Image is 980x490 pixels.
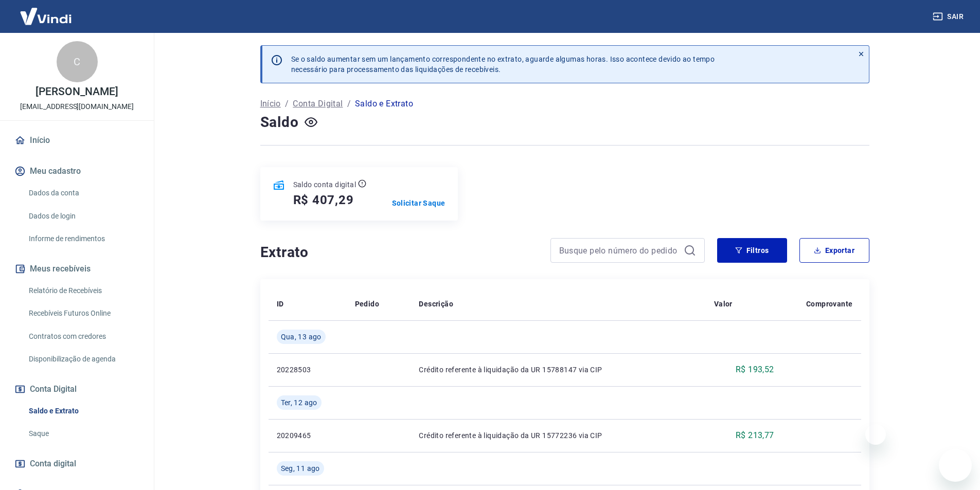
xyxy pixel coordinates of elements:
a: Conta digital [12,452,141,475]
p: R$ 193,52 [736,364,774,376]
p: Crédito referente à liquidação da UR 15772236 via CIP [419,430,697,441]
div: C [57,41,98,82]
button: Conta Digital [12,378,141,401]
p: R$ 213,77 [736,429,774,442]
p: 20209465 [277,430,338,441]
a: Conta Digital [293,98,343,110]
p: Descrição [419,299,453,309]
iframe: Botão para abrir a janela de mensagens [939,449,972,482]
a: Início [260,98,281,110]
span: Qua, 13 ago [281,332,322,342]
span: Conta digital [30,457,76,471]
p: Comprovante [806,299,852,309]
p: Crédito referente à liquidação da UR 15788147 via CIP [419,365,697,375]
a: Saque [25,423,141,444]
button: Meu cadastro [12,160,141,183]
h5: R$ 407,29 [293,192,354,208]
a: Informe de rendimentos [25,228,141,249]
p: Saldo e Extrato [355,98,413,110]
p: Valor [714,299,733,309]
p: [PERSON_NAME] [35,86,118,97]
button: Meus recebíveis [12,258,141,280]
iframe: Fechar mensagem [865,424,886,445]
a: Contratos com credores [25,326,141,347]
p: / [347,98,351,110]
a: Dados de login [25,206,141,227]
p: Se o saldo aumentar sem um lançamento correspondente no extrato, aguarde algumas horas. Isso acon... [291,54,715,75]
p: Saldo conta digital [293,179,357,190]
p: 20228503 [277,365,338,375]
button: Exportar [799,238,869,263]
span: Seg, 11 ago [281,463,320,474]
p: / [285,98,289,110]
a: Disponibilização de agenda [25,349,141,370]
button: Sair [931,7,968,26]
h4: Saldo [260,112,299,133]
p: [EMAIL_ADDRESS][DOMAIN_NAME] [20,101,134,112]
p: ID [277,299,284,309]
p: Pedido [355,299,379,309]
a: Início [12,129,141,152]
h4: Extrato [260,242,538,263]
a: Dados da conta [25,183,141,204]
button: Filtros [717,238,787,263]
a: Relatório de Recebíveis [25,280,141,301]
img: Vindi [12,1,79,32]
input: Busque pelo número do pedido [559,243,680,258]
a: Solicitar Saque [392,198,446,208]
a: Recebíveis Futuros Online [25,303,141,324]
a: Saldo e Extrato [25,401,141,422]
span: Ter, 12 ago [281,397,317,408]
